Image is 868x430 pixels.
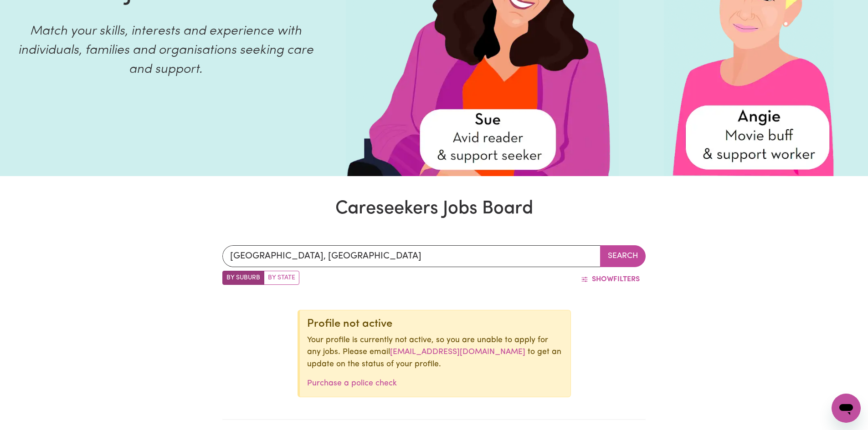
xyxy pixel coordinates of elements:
span: Show [592,276,613,283]
button: Search [600,245,646,267]
label: Search by suburb/post code [222,271,264,285]
a: Purchase a police check [307,379,397,387]
iframe: Button to launch messaging window, conversation in progress [832,394,861,423]
input: Enter a suburb or postcode [222,245,601,267]
a: [EMAIL_ADDRESS][DOMAIN_NAME] [390,348,525,356]
p: Match your skills, interests and experience with individuals, families and organisations seeking ... [11,22,320,79]
button: ShowFilters [575,271,646,288]
label: Search by state [264,271,299,285]
div: Profile not active [307,318,563,331]
p: Your profile is currently not active, so you are unable to apply for any jobs. Please email to ge... [307,334,563,370]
